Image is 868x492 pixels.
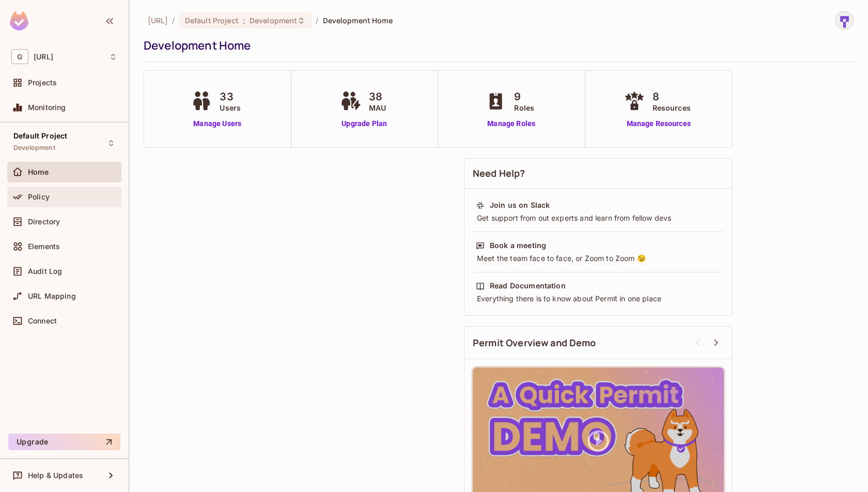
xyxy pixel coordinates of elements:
div: Development Home [144,38,848,53]
span: 38 [369,89,386,104]
span: Development [13,144,55,152]
li: / [316,16,318,25]
div: Get support from out experts and learn from fellow devs [476,213,721,223]
span: Audit Log [28,267,62,275]
span: Resources [653,102,691,113]
span: Development [250,16,297,25]
a: Manage Users [189,118,246,129]
div: Book a meeting [490,240,546,251]
span: Home [28,168,49,176]
div: Meet the team face to face, or Zoom to Zoom 😉 [476,253,721,264]
span: the active workspace [148,16,168,25]
span: 9 [514,89,534,104]
span: 33 [220,89,241,104]
span: Directory [28,218,60,226]
span: Monitoring [28,103,66,112]
span: G [11,49,28,64]
span: Default Project [185,16,239,25]
li: / [172,16,175,25]
img: sharmila@genworx.ai [836,12,853,29]
div: Join us on Slack [490,200,550,210]
span: 8 [653,89,691,104]
span: Development Home [323,16,393,25]
span: Roles [514,102,534,113]
span: Need Help? [473,167,525,180]
span: Permit Overview and Demo [473,336,596,349]
span: Elements [28,242,60,251]
a: Upgrade Plan [338,118,391,129]
div: Read Documentation [490,281,566,291]
button: Upgrade [8,434,120,450]
img: SReyMgAAAABJRU5ErkJggg== [10,11,28,30]
a: Manage Resources [622,118,696,129]
span: Policy [28,193,50,201]
span: Default Project [13,132,67,140]
span: Connect [28,317,57,325]
span: Projects [28,79,57,87]
span: Users [220,102,241,113]
span: Help & Updates [28,471,83,480]
span: URL Mapping [28,292,76,300]
span: MAU [369,102,386,113]
a: Manage Roles [483,118,539,129]
span: : [242,17,246,25]
span: Workspace: genworx.ai [34,53,53,61]
div: Everything there is to know about Permit in one place [476,294,721,304]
